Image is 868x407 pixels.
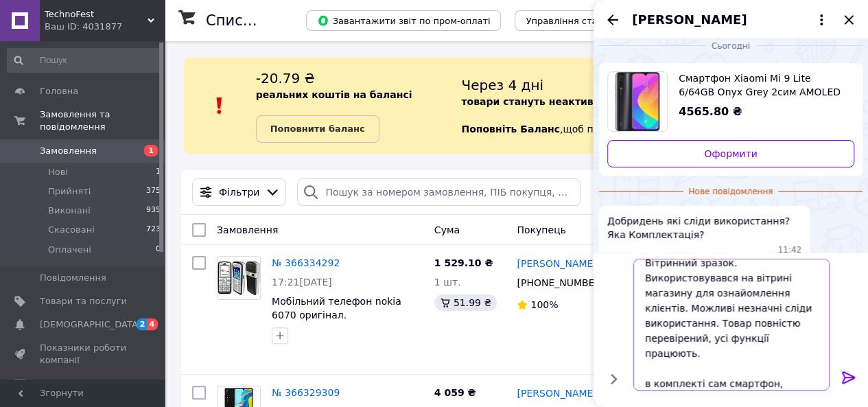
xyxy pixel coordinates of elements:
button: Закрити [841,12,857,28]
a: Поповнити баланс [256,115,379,143]
span: Фільтри [219,185,259,199]
span: 1 [156,166,161,178]
span: Відгуки [40,378,75,391]
div: [PHONE_NUMBER] [514,273,605,292]
img: Фото товару [218,261,260,295]
span: Прийняті [48,185,91,198]
span: Через 4 дні [461,77,543,93]
a: Мобільний телефон nokia 6070 оригінал. [272,296,401,321]
span: 1 529.10 ₴ [434,257,493,268]
a: № 366334292 [272,257,340,268]
span: Замовлення [40,145,97,157]
span: Нові [48,166,68,178]
span: Головна [40,85,78,97]
span: 2 [137,318,148,330]
img: :exclamation: [209,95,230,116]
span: Оплачені [48,244,91,256]
b: Поповнити баланс [270,124,365,134]
span: Показники роботи компанії [40,342,127,367]
span: Товари та послуги [40,295,127,307]
span: Смартфон Xiaomi Mi 9 Lite 6/64GB Onyx Grey 2сим AMOLED 6.39" 4030 mAh [679,71,843,99]
span: Замовлення [217,224,278,235]
input: Пошук [7,48,162,73]
span: 17:21[DATE] [272,277,332,288]
span: [PERSON_NAME] [632,11,747,29]
h1: Список замовлень [206,12,345,29]
a: [PERSON_NAME] [517,257,596,270]
a: [PERSON_NAME] [517,386,596,400]
button: Завантажити звіт по пром-оплаті [306,10,501,31]
span: 100% [530,299,558,310]
span: 4 059 ₴ [434,387,476,398]
span: 1 шт. [434,277,461,288]
span: [DEMOGRAPHIC_DATA] [40,318,141,331]
span: Замовлення та повідомлення [40,108,165,133]
span: 11:42 12.10.2025 [778,244,802,256]
span: 935 [146,205,161,217]
button: Назад [605,12,621,28]
span: 4565.80 ₴ [679,105,742,118]
textarea: Доброго дня Вітринний зразок. Використовувався на вітрині магазину для ознайомлення клієнтів. Мож... [633,259,830,391]
button: [PERSON_NAME] [632,11,830,29]
span: 0 [156,244,161,256]
span: 723 [146,224,161,236]
a: Оформити [607,140,854,167]
div: Ваш ID: 4031877 [45,21,165,33]
div: 12.10.2025 [599,38,863,52]
b: реальних коштів на балансі [256,89,412,100]
div: , щоб продовжити отримувати замовлення [461,69,852,143]
a: Фото товару [217,256,261,300]
span: Виконані [48,205,91,217]
span: Скасовані [48,224,95,236]
span: Сьогодні [706,40,755,52]
span: TechnoFest [45,8,148,21]
span: Покупець [517,224,565,235]
b: Поповніть Баланс [461,124,560,135]
span: 4 [147,318,158,330]
span: 1 [144,145,158,156]
span: Нове повідомлення [683,186,779,198]
span: Повідомлення [40,272,106,284]
span: Завантажити звіт по пром-оплаті [317,14,490,27]
span: Добридень які сліди використання? Яка Комплектація? [607,214,801,242]
b: товари стануть неактивні [461,96,603,107]
a: Переглянути товар [607,71,854,132]
button: Управління статусами [515,10,642,31]
div: 51.99 ₴ [434,294,497,311]
a: № 366329309 [272,387,340,398]
span: -20.79 ₴ [256,70,315,86]
button: Показати кнопки [605,370,622,388]
span: Cума [434,224,460,235]
span: 375 [146,185,161,198]
input: Пошук за номером замовлення, ПІБ покупця, номером телефону, Email, номером накладної [297,178,580,206]
img: 6243586941_w400_h400_smartfon-xiaomi-mi.jpg [608,72,667,131]
span: Управління статусами [526,16,631,26]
